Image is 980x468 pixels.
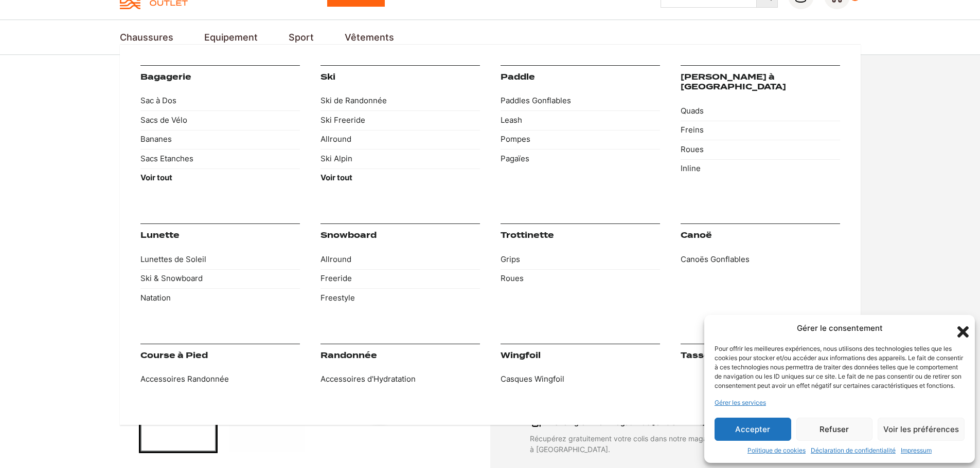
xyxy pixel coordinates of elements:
a: Bagagerie [140,72,191,82]
a: Freeride [320,269,480,289]
a: Canoë [681,231,712,240]
a: Inline [681,159,840,179]
a: Quads [681,101,840,121]
a: Canoës Gonflables [681,250,840,269]
strong: Voir tout [320,173,352,182]
a: Voir tout [320,169,480,188]
a: Roues [501,269,660,289]
a: Accessoires Randonnée [140,370,300,389]
a: Impressum [901,446,932,455]
a: Sac à Dos [140,91,300,111]
a: Sacs de Vélo [140,110,300,130]
a: Pagaïes [501,149,660,169]
a: Ski de Randonnée [320,91,480,111]
a: Ski Freeride [320,110,480,130]
button: Voir les préférences [878,418,965,441]
a: Leash [501,110,660,130]
strong: Voir tout [140,173,172,182]
a: Allround [320,250,480,269]
a: Freins [681,121,840,140]
div: Fermer la boîte de dialogue [954,323,965,333]
a: Sport [289,30,314,44]
a: Trottinette [501,231,554,240]
a: Déclaration de confidentialité [811,446,896,455]
a: Grips [501,250,660,269]
a: Vêtements [345,30,394,44]
a: Natation [140,288,300,308]
a: Voir tout [140,169,300,188]
a: Lunettes de Soleil [140,250,300,269]
a: Accessoires d'Hydratation [320,370,480,389]
a: [PERSON_NAME] à [GEOGRAPHIC_DATA] [681,72,786,92]
a: Ski [320,72,335,82]
a: Pompes [501,130,660,149]
a: Paddle [501,72,535,82]
a: Tasses [681,351,716,360]
a: Politique de cookies [747,446,806,455]
a: Roues [681,140,840,159]
a: Gérer les services [715,398,766,407]
a: Randonnée [320,351,377,360]
a: Ski & Snowboard [140,269,300,289]
a: Course à Pied [140,351,208,360]
div: Pour offrir les meilleures expériences, nous utilisons des technologies telles que les cookies po... [715,344,964,390]
a: Bananes [140,130,300,149]
a: Sacs Etanches [140,149,300,169]
button: Accepter [715,418,791,441]
a: Paddles Gonflables [501,91,660,111]
p: Récupérez gratuitement votre colis dans notre magasin à [GEOGRAPHIC_DATA]. [530,433,779,455]
a: Lunette [140,231,180,240]
a: Freestyle [320,288,480,308]
a: Casques Wingfoil [501,370,660,389]
a: Snowboard [320,231,377,240]
div: Gérer le consentement [797,323,883,334]
a: Chaussures [120,30,173,44]
a: Allround [320,130,480,149]
button: Refuser [796,418,873,441]
a: Ski Alpin [320,149,480,169]
a: Wingfoil [501,351,541,360]
a: Equipement [204,30,258,44]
